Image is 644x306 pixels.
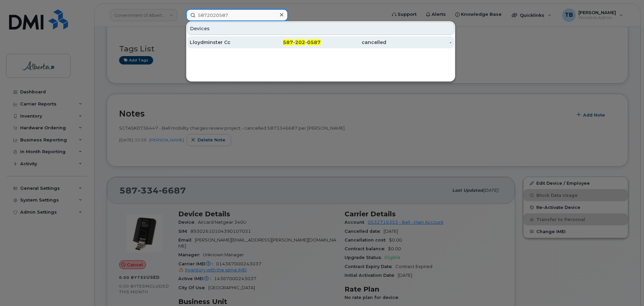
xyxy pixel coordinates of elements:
div: Devices [187,22,454,35]
span: 0587 [307,39,321,45]
span: 587 [283,39,293,45]
input: Find something... [186,9,288,21]
span: 202 [295,39,305,45]
div: cancelled [321,39,386,46]
div: Lloydminster Cc [190,39,255,46]
div: - [386,39,452,46]
a: Lloydminster Cc587-202-0587cancelled- [187,36,454,48]
div: - - [255,39,321,46]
